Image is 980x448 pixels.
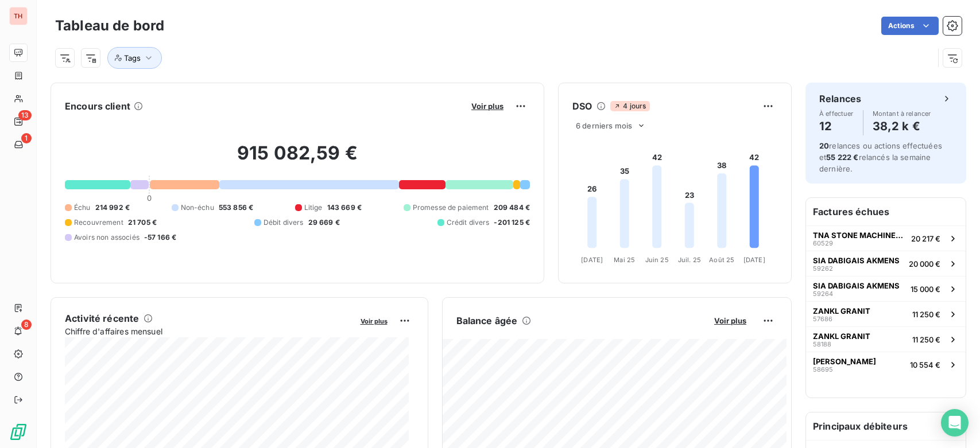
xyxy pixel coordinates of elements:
span: 58188 [813,341,831,348]
span: 143 669 € [327,202,362,213]
span: À effectuer [819,110,854,117]
button: Actions [881,17,939,35]
span: 29 669 € [308,217,340,228]
tspan: Juil. 25 [678,256,701,264]
h6: Factures échues [806,198,966,225]
span: Tags [124,53,141,63]
span: relances ou actions effectuées et relancés la semaine dernière. [819,141,942,173]
button: [PERSON_NAME]5869510 554 € [806,352,966,377]
span: Voir plus [361,317,388,325]
button: SIA DABIGAIS AKMENS5926220 000 € [806,251,966,276]
span: 214 992 € [95,202,130,213]
span: Recouvrement [74,217,123,228]
tspan: Juin 25 [645,256,669,264]
span: Promesse de paiement [413,202,489,213]
span: 8 [21,320,32,330]
span: 11 250 € [912,310,940,319]
span: Échu [74,202,91,213]
tspan: [DATE] [743,256,765,264]
span: Voir plus [714,316,746,325]
div: TH [9,7,28,25]
button: Voir plus [468,101,507,111]
span: SIA DABIGAIS AKMENS [813,256,900,265]
span: 553 856 € [219,202,253,213]
tspan: Août 25 [709,256,734,264]
span: 4 jours [610,101,649,111]
span: Crédit divers [447,217,490,228]
span: Avoirs non associés [74,232,140,243]
span: 55 222 € [826,153,858,162]
div: Open Intercom Messenger [941,409,969,437]
span: 20 217 € [911,234,940,243]
span: SIA DABIGAIS AKMENS [813,281,900,290]
span: ZANKL GRANIT [813,332,870,341]
span: Non-échu [181,202,214,213]
h4: 38,2 k € [873,117,931,135]
span: 0 [147,193,152,202]
span: 10 554 € [910,360,940,369]
span: 21 705 € [128,217,157,228]
span: 59262 [813,265,833,272]
span: Débit divers [264,217,304,228]
span: 6 derniers mois [576,121,632,130]
button: Voir plus [357,315,391,326]
span: TNA STONE MACHINERY INC. [813,231,907,240]
tspan: Mai 25 [614,256,635,264]
h6: DSO [572,99,592,113]
span: Litige [304,202,323,213]
h6: Encours client [65,99,130,113]
span: 15 000 € [911,285,940,294]
span: Montant à relancer [873,110,931,117]
h4: 12 [819,117,854,135]
h6: Principaux débiteurs [806,412,966,440]
span: 20 000 € [909,259,940,268]
span: -57 166 € [144,232,176,243]
span: Chiffre d'affaires mensuel [65,325,353,337]
button: Voir plus [711,315,750,326]
span: 60529 [813,240,833,247]
span: Voir plus [471,102,503,111]
button: SIA DABIGAIS AKMENS5926415 000 € [806,276,966,301]
h2: 915 082,59 € [65,142,530,176]
span: 209 484 € [494,202,530,213]
button: TNA STONE MACHINERY INC.6052920 217 € [806,225,966,251]
button: ZANKL GRANIT5768611 250 € [806,301,966,326]
span: 1 [21,133,32,143]
span: 57686 [813,315,832,322]
button: ZANKL GRANIT5818811 250 € [806,326,966,352]
span: 59264 [813,290,833,297]
span: [PERSON_NAME] [813,357,876,366]
h6: Balance âgée [456,314,518,328]
h6: Relances [819,92,861,106]
span: 11 250 € [912,335,940,344]
tspan: [DATE] [581,256,603,264]
span: 20 [819,141,829,150]
span: ZANKL GRANIT [813,306,870,315]
img: Logo LeanPay [9,423,28,441]
span: 58695 [813,366,833,373]
h3: Tableau de bord [55,15,164,36]
span: 13 [18,110,32,120]
h6: Activité récente [65,311,139,325]
button: Tags [107,47,162,69]
span: -201 125 € [494,217,530,228]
